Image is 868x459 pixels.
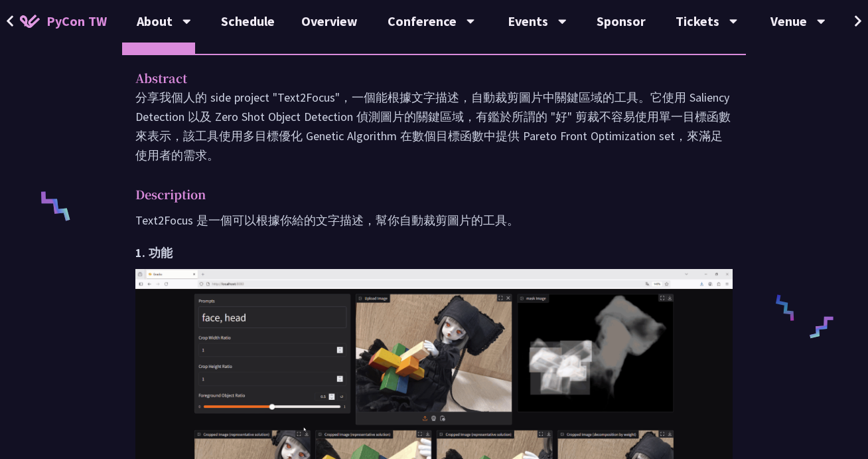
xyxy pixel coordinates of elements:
[7,5,120,38] a: PyCon TW
[46,11,107,31] span: PyCon TW
[20,15,40,28] img: Home icon of PyCon TW 2025
[135,88,733,165] p: 分享我個人的 side project "Text2Focus"，一個能根據文字描述，自動裁剪圖片中關鍵區域的工具。它使用 Saliency Detection 以及 Zero Shot Obj...
[135,243,733,262] h2: 1. 功能
[135,68,706,88] p: Abstract
[135,185,706,204] p: Description
[135,211,733,230] p: Text2Focus 是一個可以根據你給的文字描述，幫你自動裁剪圖片的工具。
